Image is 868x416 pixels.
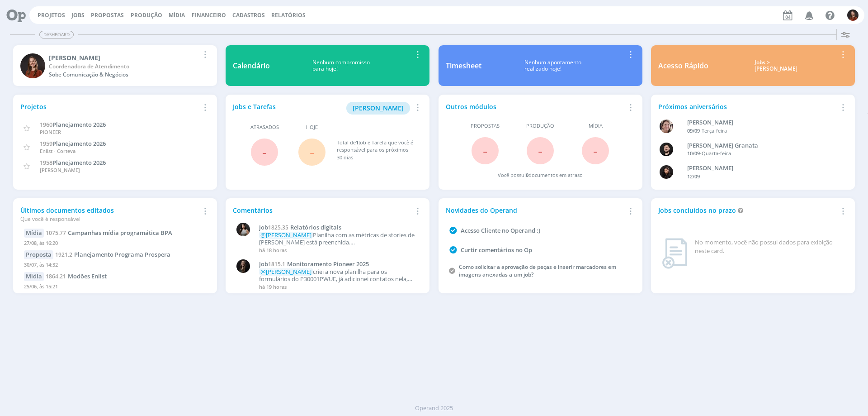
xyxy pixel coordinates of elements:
[259,261,417,268] a: Job1815.1Monitoramento Pioneer 2025
[20,215,199,223] div: Que você é responsável
[439,45,642,86] a: TimesheetNenhum apontamentorealizado hoje!
[695,238,844,256] div: No momento, você não possui dados para exibição neste card.
[353,104,404,112] span: [PERSON_NAME]
[49,71,199,79] div: Sobe Comunicação & Negócios
[259,247,287,253] span: há 18 horas
[232,11,265,19] span: Cadastros
[346,102,410,115] button: [PERSON_NAME]
[38,11,65,19] a: Projetos
[131,11,162,19] a: Produção
[74,250,170,258] span: Planejamento Programa Prospera
[13,45,217,86] a: M[PERSON_NAME]Coordenadora de AtendimentoSobe Comunicação & Negócios
[715,59,837,72] div: Jobs > [PERSON_NAME]
[446,206,625,215] div: Novidades do Operand
[68,229,172,237] span: Campanhas mídia programática BPA
[270,59,412,72] div: Nenhum compromisso para hoje!
[260,268,311,276] span: @[PERSON_NAME]
[71,11,85,19] a: Jobs
[24,259,206,273] div: 30/07, às 14:32
[40,129,61,135] span: PIONEER
[287,260,369,268] span: Monitoramento Pioneer 2025
[268,260,285,268] span: 1815.1
[346,103,410,112] a: [PERSON_NAME]
[687,150,700,157] span: 10/09
[91,11,124,19] span: Propostas
[662,238,688,269] img: dashboard_not_found.png
[310,142,314,162] span: -
[459,263,616,278] a: Como solicitar a aprovação de peças e inserir marcadores em imagens anexadas a um job?
[660,120,673,133] img: A
[498,172,583,179] div: Você possui documentos em atraso
[24,238,206,251] div: 27/08, às 16:20
[233,60,270,71] div: Calendário
[40,139,106,148] a: 1959Planejamento 2026
[24,250,53,259] div: Proposta
[236,259,250,273] img: N
[55,250,170,258] a: 1921.2Planejamento Programa Prospera
[46,229,172,237] a: 1075.77Campanhas mídia programática BPA
[49,62,199,71] div: Coordenadora de Atendimento
[40,120,52,129] span: 1960
[337,139,414,162] div: Total de Job e Tarefa que você é responsável para os próximos 30 dias
[20,53,45,78] img: M
[687,141,834,150] div: Bruno Corralo Granata
[538,141,542,160] span: -
[687,127,700,134] span: 09/09
[461,246,532,254] a: Curtir comentários no Op
[658,60,708,71] div: Acesso Rápido
[658,102,837,111] div: Próximos aniversários
[20,102,199,111] div: Projetos
[259,283,287,290] span: há 19 horas
[262,142,267,162] span: -
[481,59,625,72] div: Nenhum apontamento realizado hoje!
[236,223,250,236] img: C
[40,148,75,154] span: Enlist - Corteva
[660,143,673,156] img: B
[233,102,412,115] div: Jobs e Tarefas
[658,206,837,215] div: Jobs concluídos no prazo
[46,273,66,280] span: 1864.21
[259,268,417,282] p: criei a nova planilha para os formulários do P30001PWUE, já adicionei contatos nela, além das out...
[40,139,52,148] span: 1959
[39,31,74,38] span: Dashboard
[35,12,68,19] button: Projetos
[40,158,52,167] span: 1958
[356,139,359,146] span: 1
[24,272,44,281] div: Mídia
[52,139,106,148] span: Planejamento 2026
[687,150,834,158] div: -
[260,231,311,239] span: @[PERSON_NAME]
[589,122,603,130] span: Mídia
[483,141,487,160] span: -
[687,118,834,127] div: Aline Beatriz Jackisch
[88,12,127,19] button: Propostas
[52,158,106,167] span: Planejamento 2026
[687,164,834,173] div: Luana da Silva de Andrade
[49,53,199,62] div: Marina Weber
[660,165,673,179] img: L
[259,232,417,246] p: Planilha com as métricas de stories de [PERSON_NAME] está preenchida.
[250,124,279,131] span: Atrasados
[233,206,412,215] div: Comentários
[189,12,229,19] button: Financeiro
[24,281,206,294] div: 25/06, às 15:21
[69,12,87,19] button: Jobs
[471,122,500,130] span: Propostas
[290,223,341,231] span: Relatórios digitais
[702,150,731,157] span: Quarta-feira
[306,124,318,131] span: Hoje
[40,120,106,129] a: 1960Planejamento 2026
[268,224,288,231] span: 1825.35
[593,141,598,160] span: -
[24,229,44,238] div: Mídia
[446,60,481,71] div: Timesheet
[847,10,859,21] img: M
[128,12,165,19] button: Produção
[46,229,66,237] span: 1075.77
[166,12,188,19] button: Mídia
[847,7,859,23] button: M
[526,172,528,178] span: 0
[55,251,72,258] span: 1921.2
[20,206,199,223] div: Últimos documentos editados
[271,11,306,19] a: Relatórios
